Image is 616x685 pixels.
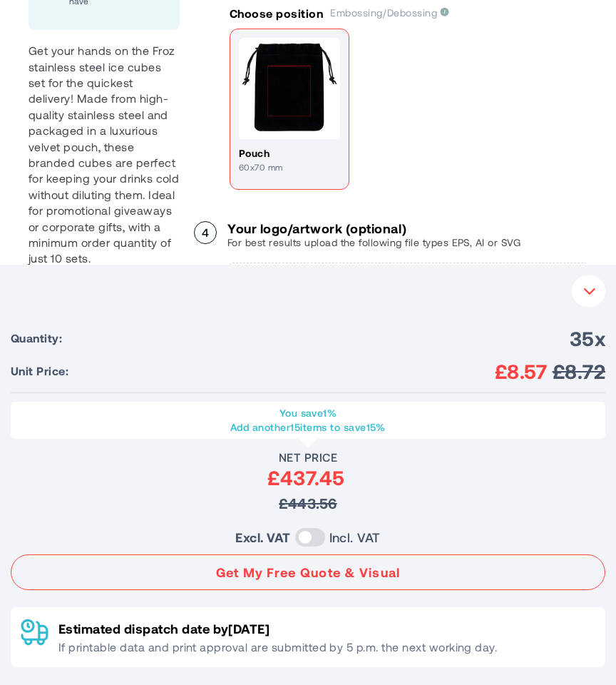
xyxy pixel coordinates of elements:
[18,420,598,435] p: Add another items to save
[29,43,180,267] div: Get your hands on the Froz stainless steel ice cubes set for the quickest delivery! Made from hig...
[11,465,602,490] div: £437.45
[227,235,520,250] p: For best results upload the following file types EPS, AI or SVG
[329,527,381,547] label: Incl. VAT
[239,38,340,139] img: Print position pouch
[235,527,290,547] label: Excl. VAT
[495,358,547,384] span: £8.57
[290,421,300,433] span: 15
[11,450,605,465] div: Net Price
[11,364,68,378] span: Unit Price:
[11,331,62,345] span: Quantity:
[323,407,337,419] span: 1%
[239,161,340,173] p: 60x70 mm
[572,275,605,307] button: Your Instant Quote
[330,6,449,19] span: Embossing/Debossing
[18,406,598,420] p: You save
[11,490,605,516] div: £443.56
[366,421,386,433] span: 15%
[58,639,497,656] p: If printable data and print approval are submitted by 5 p.m. the next working day.
[11,554,605,590] button: Get My Free Quote & Visual
[58,619,497,639] p: Estimated dispatch date by
[553,358,605,384] span: £8.72
[239,146,340,161] h4: pouch
[227,221,520,235] h3: Your logo/artwork (optional)
[230,6,323,21] p: Choose position
[570,325,605,351] span: 35x
[228,621,269,636] span: [DATE]
[21,619,48,646] img: Delivery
